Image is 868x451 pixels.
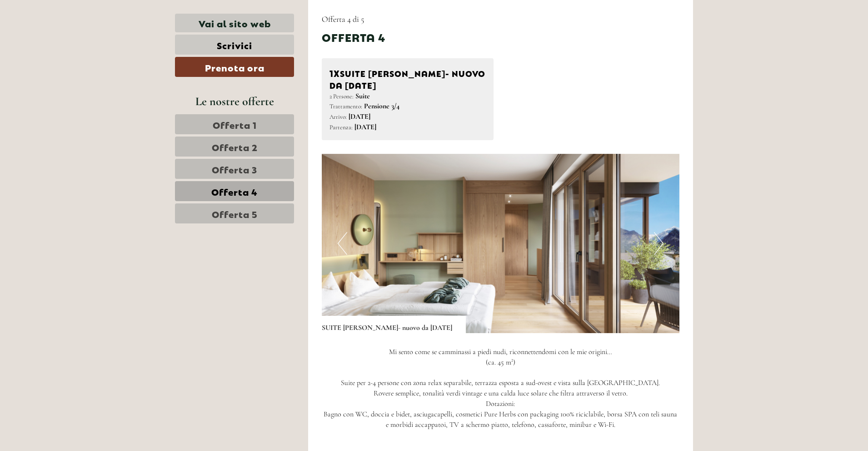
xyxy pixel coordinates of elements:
[349,112,370,121] b: [DATE]
[654,232,663,255] button: Next
[322,347,680,430] p: Mi sento come se camminassi a piedi nudi, riconnettendomi con le mie origini… (ca. 45 m²) Suite p...
[175,35,294,55] a: Scrivici
[364,101,399,111] b: Pensione 3/4
[304,236,358,256] button: Invia
[158,7,200,22] div: martedì
[322,154,680,333] img: image
[322,14,364,24] span: Offerta 4 di 5
[14,44,121,51] small: 21:49
[355,91,370,101] b: Suite
[329,102,362,110] small: Trattamento:
[322,29,385,45] div: Offerta 4
[211,185,258,198] span: Offerta 4
[338,232,347,255] button: Previous
[212,140,258,153] span: Offerta 2
[175,93,294,110] div: Le nostre offerte
[7,25,126,52] div: Buon giorno, come possiamo aiutarla?
[329,66,486,91] div: SUITE [PERSON_NAME]- nuovo da [DATE]
[329,113,347,121] small: Arrivo:
[329,123,353,131] small: Partenza:
[175,14,294,32] a: Vai al sito web
[329,92,354,100] small: 2 Persone:
[212,162,257,175] span: Offerta 3
[354,122,376,132] b: [DATE]
[212,207,258,220] span: Offerta 5
[329,66,340,79] b: 1x
[175,57,294,77] a: Prenota ora
[213,118,257,131] span: Offerta 1
[322,316,466,333] div: SUITE [PERSON_NAME]- nuovo da [DATE]
[14,26,121,34] div: [GEOGRAPHIC_DATA]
